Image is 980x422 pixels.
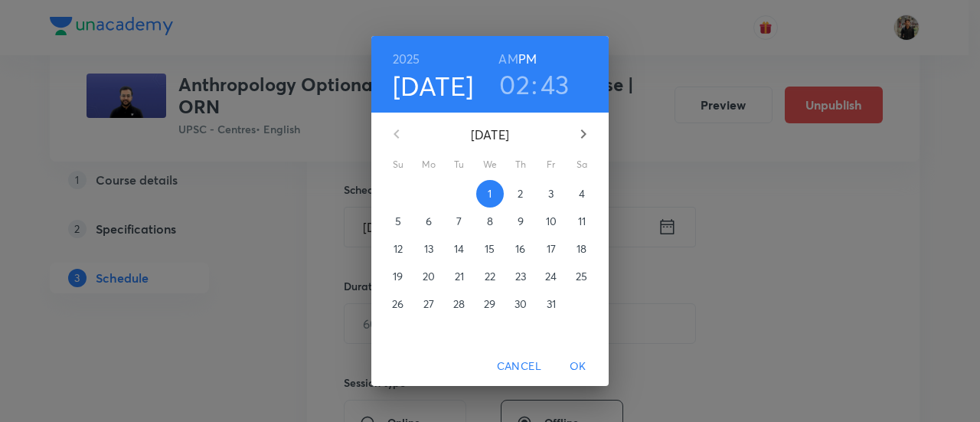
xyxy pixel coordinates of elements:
button: 02 [499,68,530,100]
button: 5 [384,208,412,235]
p: 16 [515,241,525,257]
p: 25 [576,269,587,284]
span: OK [560,357,596,376]
span: We [476,157,504,172]
button: 12 [384,235,412,263]
button: 29 [476,290,504,318]
button: 31 [537,290,565,318]
button: OK [554,352,603,381]
p: [DATE] [415,126,565,144]
button: 16 [507,235,534,263]
button: 22 [476,263,504,290]
button: 8 [476,208,504,235]
button: 27 [415,290,443,318]
p: 9 [518,214,524,229]
p: 14 [454,241,464,257]
button: 13 [415,235,443,263]
button: 7 [446,208,473,235]
span: Fr [537,157,565,172]
p: 5 [395,214,401,229]
button: 3 [537,180,565,208]
p: 12 [394,241,403,257]
button: 24 [537,263,565,290]
p: 28 [453,296,465,312]
button: 2 [507,180,534,208]
span: Th [507,157,534,172]
p: 18 [577,241,586,257]
p: 2 [518,186,523,201]
span: Cancel [497,357,541,376]
p: 4 [579,186,585,201]
p: 29 [484,296,495,312]
p: 22 [485,269,495,284]
button: 10 [537,208,565,235]
span: Sa [568,157,596,172]
p: 21 [455,269,464,284]
button: 20 [415,263,443,290]
button: PM [518,48,537,70]
button: 30 [507,290,534,318]
button: Cancel [491,352,547,381]
button: 43 [541,68,570,100]
span: Su [384,157,412,172]
p: 8 [487,214,493,229]
button: 9 [507,208,534,235]
button: 23 [507,263,534,290]
p: 24 [545,269,557,284]
button: 11 [568,208,596,235]
button: 28 [446,290,473,318]
span: Tu [446,157,473,172]
p: 7 [456,214,462,229]
p: 31 [547,296,556,312]
p: 19 [393,269,403,284]
p: 23 [515,269,526,284]
p: 3 [548,186,554,201]
button: [DATE] [393,70,474,102]
p: 20 [423,269,435,284]
p: 11 [578,214,586,229]
span: Mo [415,157,443,172]
h3: : [531,68,537,100]
p: 1 [488,186,492,201]
button: 26 [384,290,412,318]
p: 13 [424,241,433,257]
button: AM [498,48,518,70]
button: 21 [446,263,473,290]
p: 6 [426,214,432,229]
button: 14 [446,235,473,263]
button: 15 [476,235,504,263]
p: 10 [546,214,557,229]
p: 17 [547,241,556,257]
button: 18 [568,235,596,263]
p: 26 [392,296,403,312]
button: 6 [415,208,443,235]
p: 30 [514,296,527,312]
button: 25 [568,263,596,290]
button: 17 [537,235,565,263]
p: 27 [423,296,434,312]
p: 15 [485,241,495,257]
button: 19 [384,263,412,290]
button: 1 [476,180,504,208]
button: 4 [568,180,596,208]
button: 2025 [393,48,420,70]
